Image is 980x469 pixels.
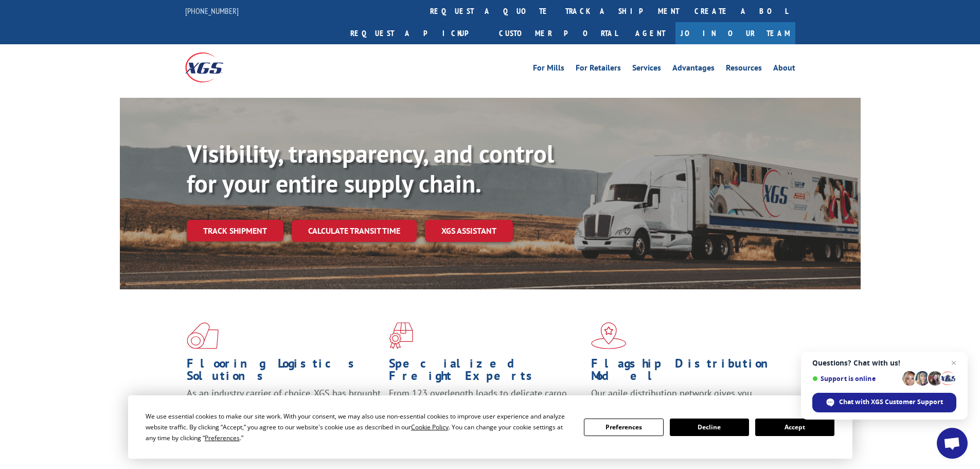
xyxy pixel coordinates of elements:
h1: Flooring Logistics Solutions [187,357,381,387]
img: xgs-icon-focused-on-flooring-red [389,322,413,349]
span: Close chat [948,357,960,369]
div: We use essential cookies to make our site work. With your consent, we may also use non-essential ... [146,411,572,443]
span: Support is online [812,375,899,383]
a: Calculate transit time [292,220,417,242]
div: Cookie Consent Prompt [128,395,852,459]
a: Advantages [672,64,715,75]
span: Chat with XGS Customer Support [839,397,943,407]
a: Resources [726,64,762,75]
b: Visibility, transparency, and control for your entire supply chain. [187,137,554,199]
button: Accept [755,419,834,436]
h1: Flagship Distribution Model [591,357,786,387]
a: XGS ASSISTANT [425,220,513,242]
span: Questions? Chat with us! [812,359,956,367]
span: As an industry carrier of choice, XGS has brought innovation and dedication to flooring logistics... [187,387,381,424]
button: Preferences [584,419,663,436]
a: About [773,64,795,75]
span: Cookie Policy [411,423,449,431]
h1: Specialized Freight Experts [389,357,583,387]
img: xgs-icon-flagship-distribution-model-red [591,322,627,349]
a: Services [632,64,661,75]
p: From 123 overlength loads to delicate cargo, our experienced staff knows the best way to move you... [389,387,583,433]
a: Agent [625,22,675,44]
a: [PHONE_NUMBER] [185,6,239,16]
a: Request a pickup [343,22,491,44]
a: Track shipment [187,220,283,241]
button: Decline [670,419,749,436]
span: Our agile distribution network gives you nationwide inventory management on demand. [591,387,780,411]
img: xgs-icon-total-supply-chain-intelligence-red [187,322,219,349]
a: Join Our Team [675,22,795,44]
div: Chat with XGS Customer Support [812,393,956,412]
div: Open chat [937,428,968,459]
a: For Retailers [576,64,621,75]
a: For Mills [533,64,564,75]
a: Customer Portal [491,22,625,44]
span: Preferences [205,433,240,442]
